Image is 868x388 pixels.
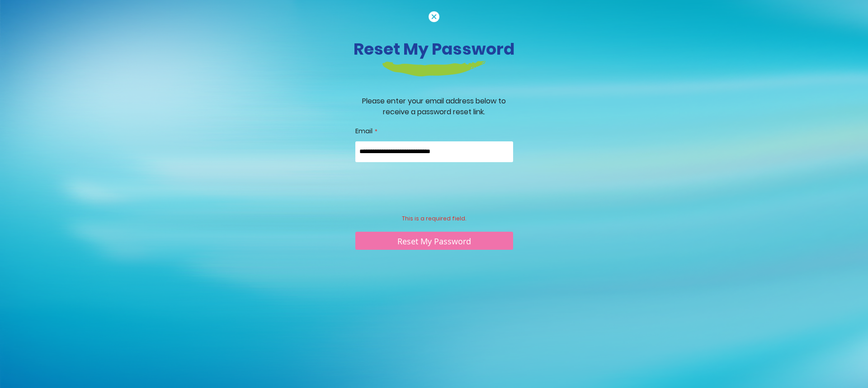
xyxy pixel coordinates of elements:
[355,176,493,211] iframe: reCAPTCHA
[382,61,486,76] img: login-heading-border.png
[355,215,513,223] div: This is a required field.
[429,11,439,22] img: cancel
[397,236,471,247] span: Reset My Password
[355,96,513,117] div: Please enter your email address below to receive a password reset link.
[355,126,373,136] span: Email
[355,232,513,250] button: Reset My Password
[183,39,685,59] h3: Reset My Password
